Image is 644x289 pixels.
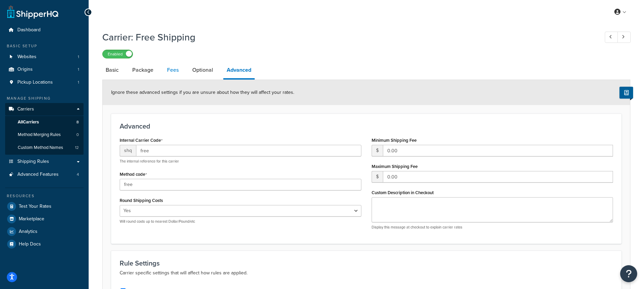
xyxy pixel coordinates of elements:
label: Custom Description in Checkout [372,190,434,195]
label: Minimum Shipping Fee [372,138,417,143]
h1: Carrier: Free Shipping [102,31,592,44]
a: Websites1 [5,51,84,63]
li: Advanced Features [5,168,84,181]
span: 12 [75,145,79,151]
a: Carriers [5,103,84,116]
p: Will round costs up to nearest Dollar/Pound/etc [120,219,361,224]
span: Test Your Rates [19,204,51,209]
span: Analytics [19,229,38,235]
a: Dashboard [5,24,84,36]
label: Enabled [103,50,133,58]
li: Pickup Locations [5,76,84,89]
span: 8 [76,119,79,125]
span: $ [372,171,383,183]
p: Display this message at checkout to explain carrier rates [372,225,613,230]
button: Open Resource Center [620,265,637,282]
li: Origins [5,63,84,76]
label: Maximum Shipping Fee [372,164,418,169]
p: The internal reference for this carrier [120,159,361,164]
h3: Rule Settings [120,259,613,267]
a: Custom Method Names12 [5,141,84,154]
span: Custom Method Names [18,145,63,151]
a: Basic [102,62,122,78]
span: Advanced Features [17,172,59,177]
span: Origins [17,67,33,72]
span: Help Docs [19,241,41,247]
span: Method Merging Rules [18,132,61,138]
span: Websites [17,54,36,60]
h3: Advanced [120,122,613,130]
span: 1 [78,80,79,85]
label: Method code [120,172,147,177]
span: Marketplace [19,216,44,222]
button: Show Help Docs [619,87,633,99]
a: Package [129,62,157,78]
li: Method Merging Rules [5,129,84,141]
li: Custom Method Names [5,141,84,154]
span: 1 [78,54,79,60]
span: Ignore these advanced settings if you are unsure about how they will affect your rates. [111,89,294,96]
p: Carrier specific settings that will affect how rules are applied. [120,269,613,277]
li: Carriers [5,103,84,155]
a: Test Your Rates [5,200,84,213]
span: Pickup Locations [17,80,53,85]
a: Optional [189,62,216,78]
span: $ [372,145,383,156]
span: shq [120,145,136,156]
a: Method Merging Rules0 [5,129,84,141]
a: Marketplace [5,213,84,225]
a: Help Docs [5,238,84,250]
li: Websites [5,51,84,63]
a: Next Record [617,32,631,43]
div: Resources [5,193,84,199]
span: 0 [76,132,79,138]
label: Internal Carrier Code [120,138,163,143]
div: Basic Setup [5,43,84,49]
span: Shipping Rules [17,159,49,165]
a: Fees [164,62,182,78]
a: Previous Record [605,32,618,43]
a: Pickup Locations1 [5,76,84,89]
span: All Carriers [18,119,39,125]
div: Manage Shipping [5,96,84,101]
span: 4 [77,172,79,177]
label: Round Shipping Costs [120,198,163,203]
a: Advanced [223,62,255,80]
a: Advanced Features4 [5,168,84,181]
span: Dashboard [17,27,41,33]
a: Shipping Rules [5,155,84,168]
a: Analytics [5,225,84,238]
span: 1 [78,67,79,72]
a: Origins1 [5,63,84,76]
a: AllCarriers8 [5,116,84,129]
span: Carriers [17,106,34,112]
